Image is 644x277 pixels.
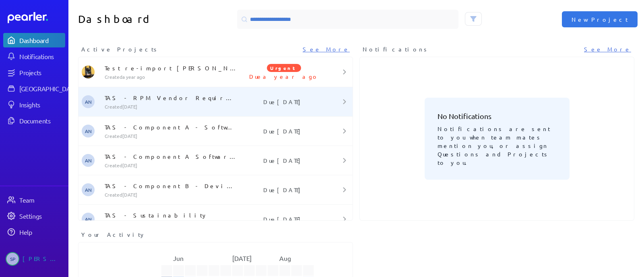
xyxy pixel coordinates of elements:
span: Active Projects [81,45,159,53]
div: Dashboard [19,36,64,44]
a: See More [584,45,631,53]
p: TAS - Component A - Software Functional [105,123,239,131]
p: Test re-import [PERSON_NAME] [105,64,239,72]
a: Insights [3,97,65,112]
p: Created a year ago [105,74,239,80]
p: Due [DATE] [238,215,330,223]
p: Created [DATE] [105,162,239,168]
p: Due [DATE] [238,98,330,106]
h3: No Notifications [438,111,557,121]
div: Team [19,196,64,204]
span: Adam Nabali [82,213,95,226]
span: Your Activity [81,230,146,239]
div: Notifications [19,52,64,60]
a: Projects [3,65,65,80]
span: Notifications [363,45,429,53]
text: [DATE] [232,254,252,262]
div: [GEOGRAPHIC_DATA] [19,84,79,92]
p: TAS - Sustainability [105,211,239,219]
p: TAS - Component B - Devices [105,182,239,190]
p: Created [DATE] [105,103,239,110]
div: [PERSON_NAME] [23,252,63,266]
a: SP[PERSON_NAME] [3,249,65,269]
a: Dashboard [8,12,65,23]
h1: Dashboard [78,10,213,29]
a: Team [3,193,65,207]
a: See More [303,45,350,53]
div: Projects [19,68,64,76]
p: Due [DATE] [238,127,330,135]
a: [GEOGRAPHIC_DATA] [3,81,65,96]
span: Adam Nabali [82,183,95,196]
p: Notifications are sent to you when team mates mention you, or assign Questions and Projects to you. [438,121,557,167]
span: Adam Nabali [82,95,95,108]
a: Settings [3,209,65,223]
span: Sarah Pendlebury [6,252,19,266]
a: Dashboard [3,33,65,47]
img: Tung Nguyen [82,66,95,78]
span: New Project [572,15,628,23]
div: Settings [19,212,64,220]
div: Help [19,228,64,236]
div: Insights [19,101,64,109]
a: Notifications [3,49,65,64]
p: Created [DATE] [105,133,239,139]
text: Jun [173,254,184,262]
span: Urgent [267,64,301,72]
p: Due [DATE] [238,186,330,194]
a: Help [3,225,65,239]
span: Adam Nabali [82,125,95,137]
p: Created [DATE] [105,191,239,198]
button: New Project [562,11,638,27]
span: Adam Nabali [82,154,95,167]
p: TAS - Component A Software Technical [105,152,239,160]
p: Due [DATE] [238,156,330,164]
text: Aug [279,254,291,262]
a: Documents [3,113,65,128]
p: Due a year ago [238,72,330,80]
p: TAS - RPM Vendor Requirements [105,94,239,102]
div: Documents [19,117,64,125]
